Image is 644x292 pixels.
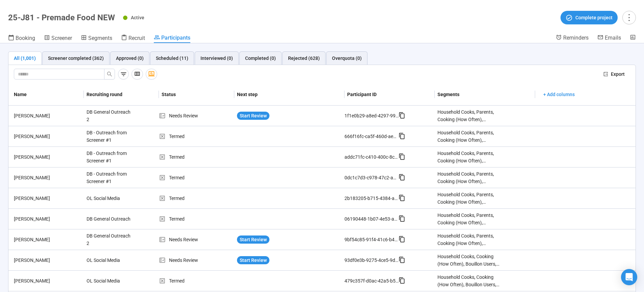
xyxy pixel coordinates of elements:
[11,236,84,243] div: [PERSON_NAME]
[156,54,188,62] div: Scheduled (11)
[344,174,399,181] div: 0dc1c7d3-c978-47c2-a255-71ab3373b506
[538,89,580,100] button: + Add columns
[51,35,72,41] span: Screener
[84,229,135,250] div: DB General Outreach 2
[84,106,135,126] div: DB General Outreach 2
[84,167,135,188] div: DB - Outreach from Screener #1
[11,277,84,285] div: [PERSON_NAME]
[11,195,84,202] div: [PERSON_NAME]
[622,11,636,24] button: more
[234,84,344,106] th: Next step
[344,153,399,161] div: addc71fc-c410-400c-8c71-50f6428f742d
[543,91,575,98] span: + Add columns
[161,35,190,41] span: Participants
[344,277,399,285] div: 479c357f-d0ac-42a5-b5af-484959090f37
[11,174,84,181] div: [PERSON_NAME]
[84,254,135,267] div: OL Social Media
[131,15,144,20] span: Active
[84,84,159,106] th: Recruiting round
[11,256,84,264] div: [PERSON_NAME]
[81,34,112,43] a: Segments
[344,84,435,106] th: Participant ID
[104,69,115,80] button: search
[107,71,112,77] span: search
[159,195,234,202] div: Termed
[159,256,234,264] div: Needs Review
[237,112,269,120] button: Start Review
[48,54,104,62] div: Screener completed (362)
[84,192,135,205] div: OL Social Media
[154,34,190,43] a: Participants
[159,153,234,161] div: Termed
[437,211,500,226] div: Household Cooks, Parents, Cooking (How Often), Bouillon Users, Rice/Pasta Users, English Speaking
[597,34,621,42] a: Emails
[237,235,269,244] button: Start Review
[159,277,234,285] div: Termed
[245,54,276,62] div: Completed (0)
[437,108,500,123] div: Household Cooks, Parents, Cooking (How Often), Rice/Pasta Users, English Speaking
[240,256,267,264] span: Start Review
[556,34,589,42] a: Reminders
[344,195,399,202] div: 2b183205-b715-4384-a298-9718d6763468
[159,215,234,223] div: Termed
[598,69,630,80] button: exportExport
[121,34,145,43] a: Recruit
[437,253,500,268] div: Household Cooks, Cooking (How Often), Bouillon Users, Rice/Pasta Users, English Speaking
[84,126,135,147] div: DB - Outreach from Screener #1
[240,236,267,243] span: Start Review
[159,236,234,243] div: Needs Review
[344,236,399,243] div: 9bf54c85-91f4-41c6-b415-cbea69707a6f
[237,256,269,264] button: Start Review
[344,112,399,119] div: 1f1e0b29-a8ed-4297-9904-8efb37c0cd93
[11,112,84,119] div: [PERSON_NAME]
[200,54,233,62] div: Interviewed (0)
[437,170,500,185] div: Household Cooks, Parents, Cooking (How Often), Bouillon Users, Rice/Pasta Users, English Speaking
[575,14,613,21] span: Complete project
[437,150,500,164] div: Household Cooks, Parents, Cooking (How Often), Bouillon Users, Rice/Pasta Users, English Speaking
[437,273,500,288] div: Household Cooks, Cooking (How Often), Bouillon Users, Rice/Pasta Users, English Speaking
[84,212,135,225] div: DB General Outreach
[11,133,84,140] div: [PERSON_NAME]
[11,215,84,223] div: [PERSON_NAME]
[437,129,500,144] div: Household Cooks, Parents, Cooking (How Often), Bouillon Users, Rice/Pasta Users, English Speaking
[88,35,112,41] span: Segments
[8,13,115,22] h1: 25-J81 - Premade Food NEW
[16,35,35,41] span: Booking
[8,84,84,106] th: Name
[437,191,500,206] div: Household Cooks, Parents, Cooking (How Often), Bouillon Users, Rice/Pasta Users, English Speaking
[128,35,145,41] span: Recruit
[332,54,362,62] div: Overquota (0)
[603,72,608,76] span: export
[288,54,320,62] div: Rejected (628)
[84,274,135,287] div: OL Social Media
[611,70,625,78] span: Export
[563,35,589,41] span: Reminders
[159,174,234,181] div: Termed
[435,84,535,106] th: Segments
[11,153,84,161] div: [PERSON_NAME]
[116,54,144,62] div: Approved (0)
[159,84,234,106] th: Status
[344,215,399,223] div: 06190448-1b07-4e53-a7a8-453a87f9568b
[84,147,135,167] div: DB - Outreach from Screener #1
[14,54,36,62] div: All (1,001)
[560,11,618,24] button: Complete project
[621,269,637,285] div: Open Intercom Messenger
[159,133,234,140] div: Termed
[44,34,72,43] a: Screener
[240,112,267,119] span: Start Review
[344,133,399,140] div: 666f16fc-ca5f-460d-ae68-8f1926766407
[437,232,500,247] div: Household Cooks, Parents, Cooking (How Often), Bouillon Users, Rice/Pasta Users, English Speaking
[605,35,621,41] span: Emails
[624,13,634,22] span: more
[8,34,35,43] a: Booking
[344,256,399,264] div: 93df0e3b-9275-4ce5-9d4f-3c2eadccac52
[159,112,234,119] div: Needs Review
